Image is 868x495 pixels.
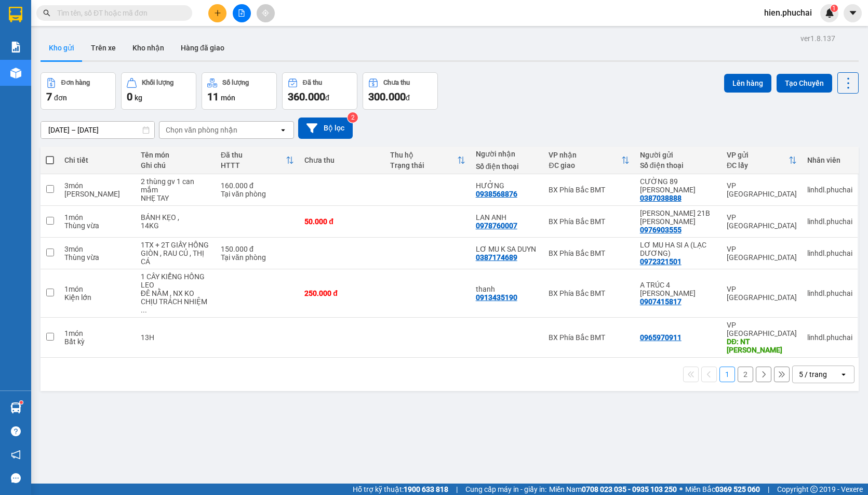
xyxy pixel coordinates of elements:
[41,72,116,110] button: Đơn hàng7đơn
[640,151,716,159] div: Người gửi
[43,9,50,17] span: search
[640,194,682,202] div: 0387038888
[385,147,471,174] th: Toggle SortBy
[214,9,221,17] span: plus
[476,245,539,253] div: LƠ MU K SA DUYN
[582,485,677,493] strong: 0708 023 035 - 0935 103 250
[141,272,210,289] div: 1 CÂY KIỂNG HỒNG LEO
[64,222,130,230] div: Thùng vừa
[476,181,539,190] div: HƯỞNG
[832,5,836,12] span: 1
[9,7,22,22] img: logo-vxr
[304,289,380,297] div: 250.000 đ
[727,321,797,337] div: VP [GEOGRAPHIC_DATA]
[221,181,294,190] div: 160.000 đ
[10,402,21,413] img: warehouse-icon
[141,289,210,314] div: ĐÊ NẰM , NX KO CHỊU TRÁCH NHIỆM HÀNG RỦI RỎ
[141,222,210,230] div: 14KG
[807,333,852,342] div: linhdl.phuchai
[262,9,269,17] span: aim
[325,94,329,102] span: đ
[476,190,517,198] div: 0938568876
[288,90,325,103] span: 360.000
[807,186,852,194] div: linhdl.phuchai
[141,213,210,222] div: BÁNH KẸO ,
[800,33,835,44] div: ver 1.8.137
[727,213,797,230] div: VP [GEOGRAPHIC_DATA]
[390,161,457,170] div: Trạng thái
[64,190,130,198] div: Món
[549,333,629,342] div: BX Phía Bắc BMT
[476,162,539,171] div: Số điện thoại
[10,68,21,79] img: warehouse-icon
[141,333,210,342] div: 13H
[233,4,251,22] button: file-add
[124,35,172,60] button: Kho nhận
[640,161,716,170] div: Số điện thoại
[141,151,210,159] div: Tên món
[11,473,21,483] span: message
[83,35,124,60] button: Trên xe
[831,5,838,12] sup: 1
[465,484,546,495] span: Cung cấp máy in - giấy in:
[64,293,130,302] div: Kiện lớn
[549,249,629,257] div: BX Phía Bắc BMT
[46,90,52,103] span: 7
[282,72,357,110] button: Đã thu360.000đ
[216,147,299,174] th: Toggle SortBy
[825,8,834,18] img: icon-new-feature
[456,484,458,495] span: |
[64,329,130,337] div: 1 món
[257,4,275,22] button: aim
[363,72,438,110] button: Chưa thu300.000đ
[549,484,677,495] span: Miền Nam
[807,156,852,164] div: Nhân viên
[304,217,380,226] div: 50.000 đ
[142,79,173,86] div: Khối lượng
[727,181,797,198] div: VP [GEOGRAPHIC_DATA]
[10,42,21,53] img: solution-icon
[476,222,517,230] div: 0978760007
[64,156,130,164] div: Chi tiết
[640,281,716,297] div: A TRÚC 4 TRẦN KHÁNH DƯ
[848,8,858,18] span: caret-down
[727,161,789,170] div: ĐC lấy
[476,213,539,222] div: LAN ANH
[221,151,286,159] div: Đã thu
[685,484,760,495] span: Miền Bắc
[238,9,245,17] span: file-add
[222,79,249,86] div: Số lượng
[208,4,226,22] button: plus
[221,190,294,198] div: Tại văn phòng
[172,35,233,60] button: Hàng đã giao
[807,217,852,226] div: linhdl.phuchai
[719,367,735,382] button: 1
[727,245,797,262] div: VP [GEOGRAPHIC_DATA]
[121,72,196,110] button: Khối lượng0kg
[221,161,286,170] div: HTTT
[756,6,820,19] span: hien.phuchai
[41,122,154,138] input: Select a date range.
[303,79,322,86] div: Đã thu
[722,147,802,174] th: Toggle SortBy
[64,181,130,190] div: 3 món
[476,150,539,158] div: Người nhận
[727,151,789,159] div: VP gửi
[807,249,852,257] div: linhdl.phuchai
[640,297,682,306] div: 0907415817
[141,306,147,314] span: ...
[640,333,682,342] div: 0965970911
[738,367,753,382] button: 2
[57,7,180,19] input: Tìm tên, số ĐT hoặc mã đơn
[353,484,448,495] span: Hỗ trợ kỹ thuật:
[141,241,210,266] div: 1TX + 2T GIẤY HỒNG GIÒN , RAU CỦ , THỊ CÁ
[348,112,358,123] sup: 2
[839,370,848,379] svg: open
[368,90,406,103] span: 300.000
[279,126,287,134] svg: open
[61,79,90,86] div: Đơn hàng
[64,245,130,253] div: 3 món
[727,337,797,354] div: DĐ: NT KIM PHÁT
[549,151,621,159] div: VP nhận
[724,74,771,93] button: Lên hàng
